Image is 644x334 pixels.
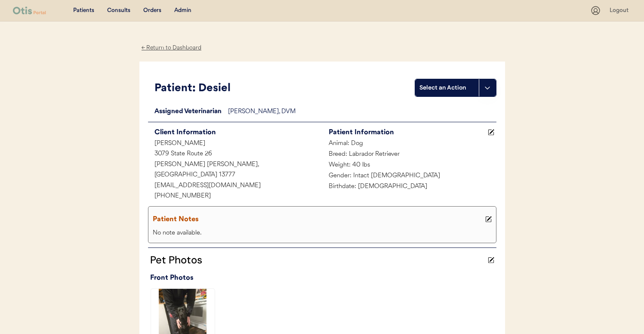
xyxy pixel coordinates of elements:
div: Patient Notes [153,213,483,226]
div: [EMAIL_ADDRESS][DOMAIN_NAME] [148,181,322,192]
div: 3079 State Route 26 [148,149,322,160]
div: Animal: Dog [322,139,496,149]
div: Breed: Labrador Retriever [322,149,496,160]
div: Client Information [154,127,322,139]
div: Orders [143,6,161,15]
div: Front Photos [150,272,496,284]
div: Patients [73,6,94,15]
div: Patient: Desiel [154,80,415,97]
div: No note available. [151,228,494,239]
div: [PERSON_NAME] [PERSON_NAME], [GEOGRAPHIC_DATA] 13777 [148,160,322,181]
div: Weight: 40 lbs [322,160,496,171]
div: [PERSON_NAME] [148,139,322,149]
div: Patient Information [329,127,486,139]
div: ← Return to Dashboard [139,43,204,53]
div: Birthdate: [DEMOGRAPHIC_DATA] [322,182,496,192]
div: Select an Action [419,83,475,92]
div: Logout [610,6,631,15]
div: Gender: Intact [DEMOGRAPHIC_DATA] [322,171,496,182]
div: Consults [107,6,130,15]
div: Admin [174,6,191,15]
div: [PERSON_NAME], DVM [228,107,496,118]
div: Assigned Veterinarian [148,107,228,118]
div: Pet Photos [148,252,486,268]
div: [PHONE_NUMBER] [148,191,322,202]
